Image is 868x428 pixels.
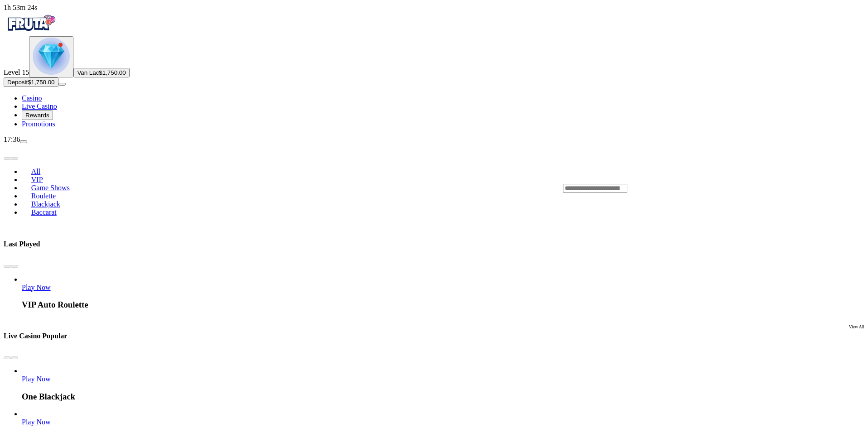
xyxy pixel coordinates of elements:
span: Level 15 [4,68,29,76]
a: All [22,165,50,178]
a: Baccarat [22,206,66,219]
a: View All [849,324,864,347]
span: View All [849,324,864,329]
button: level unlocked [29,36,73,77]
button: Rewards [22,111,53,120]
button: Van Lac$1,750.00 [73,68,129,77]
button: menu [58,83,66,86]
a: Blackjack [22,197,70,211]
a: Roulette [22,189,65,203]
span: $1,750.00 [28,79,54,86]
img: Fruta [4,12,58,34]
button: next slide [11,157,18,160]
button: Depositplus icon$1,750.00 [4,77,58,87]
span: Blackjack [28,200,64,208]
a: Live Casino [22,102,57,110]
nav: Main menu [4,94,864,128]
h3: Live Casino Popular [4,332,67,340]
span: user session time [4,4,38,11]
button: prev slide [4,265,11,268]
button: prev slide [4,157,11,160]
nav: Primary [4,12,864,128]
span: Game Shows [28,184,73,192]
span: VIP [28,176,47,183]
span: Roulette [28,192,59,200]
span: Rewards [25,112,49,119]
a: Casino [22,94,42,102]
a: Promotions [22,120,55,128]
span: $1,750.00 [99,69,126,76]
a: VIP Auto Roulette [22,284,51,291]
header: Lobby [4,144,864,232]
span: All [28,168,44,175]
a: Game Shows [22,181,79,195]
input: Search [563,184,627,193]
span: Play Now [22,284,51,291]
span: Deposit [7,79,28,86]
span: Van Lac [77,69,99,76]
span: Play Now [22,375,51,383]
span: Baccarat [28,208,60,216]
span: Play Now [22,418,51,426]
a: One Blackjack [22,375,51,383]
a: Fruta [4,28,58,36]
button: prev slide [4,356,11,359]
a: VIP [22,173,52,187]
button: next slide [11,356,18,359]
button: menu [20,140,27,143]
h3: Last Played [4,240,40,248]
a: Sweet Bonanza Candyland [22,418,51,426]
button: next slide [11,265,18,268]
nav: Lobby [4,152,545,224]
span: 17:36 [4,135,20,143]
img: level unlocked [33,38,70,75]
